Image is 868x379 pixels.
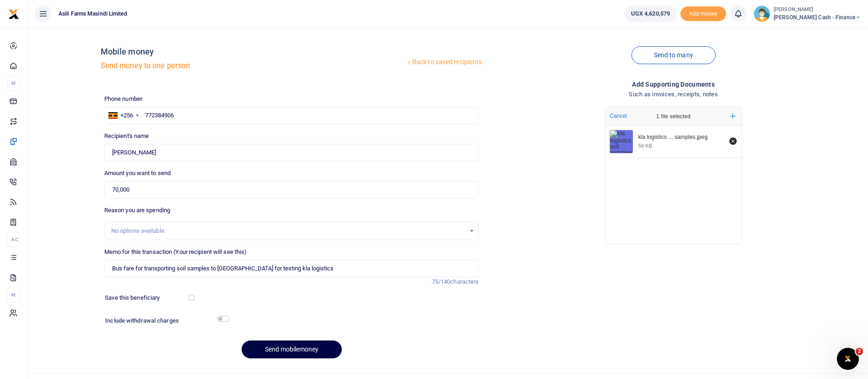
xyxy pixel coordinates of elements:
div: 58 KB [638,143,652,149]
span: 2 [856,348,863,355]
a: Send to many [631,46,716,64]
h4: Such as invoices, receipts, notes [486,89,861,99]
label: Phone number [104,94,142,104]
input: Enter extra information [104,260,479,277]
div: 1 file selected [635,107,712,126]
small: [PERSON_NAME] [774,6,861,14]
h4: Add supporting Documents [486,79,861,89]
label: Save this beneficiary [105,293,160,302]
li: M [7,287,20,302]
span: 75/140 [432,278,451,285]
span: Asili Farms Masindi Limited [55,10,131,18]
li: M [7,76,20,91]
div: No options available. [111,226,466,236]
a: logo-small logo-large logo-large [8,10,19,17]
a: UGX 4,620,579 [624,5,677,22]
label: Memo for this transaction (Your recipient will see this) [104,247,247,257]
span: characters [450,278,479,285]
h4: Mobile money [101,47,405,57]
a: Add money [680,10,726,16]
button: Send mobilemoney [242,341,342,358]
li: Toup your wallet [680,6,726,22]
div: +256 [120,111,133,120]
button: Cancel [607,110,630,122]
button: Add more files [726,110,739,123]
input: Enter phone number [104,107,479,124]
h5: Send money to one person [101,61,405,71]
div: File Uploader [605,107,742,244]
a: Back to saved recipients [405,54,483,71]
label: Amount you want to send [104,169,171,178]
div: kla logistics soil samples.jpeg [638,134,724,141]
input: Loading name... [104,144,479,161]
span: Add money [680,6,726,22]
span: [PERSON_NAME] Cash - Finance [774,13,861,22]
label: Recipient's name [104,132,149,141]
span: UGX 4,620,579 [631,9,670,18]
input: UGX [104,181,479,198]
h6: Include withdrawal charges [105,317,225,324]
img: kla logistics soil samples.jpeg [610,130,633,153]
label: Reason you are spending [104,206,170,215]
li: Ac [7,232,20,247]
a: profile-user [PERSON_NAME] [PERSON_NAME] Cash - Finance [754,5,861,22]
div: Uganda: +256 [105,107,141,124]
img: logo-small [8,9,19,20]
img: profile-user [754,5,770,22]
button: Remove file [728,136,738,146]
iframe: Intercom live chat [837,348,859,370]
li: Wallet ballance [620,5,680,22]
